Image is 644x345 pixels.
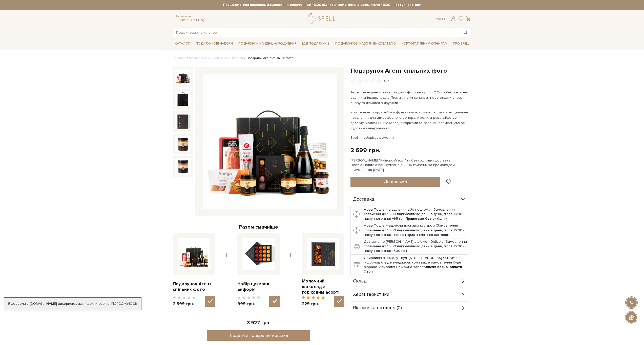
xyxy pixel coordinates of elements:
span: Доставка [353,197,374,202]
input: Пошук товару у каталозі [173,28,460,37]
a: Погоджуюсь [111,301,137,306]
a: telegram [200,18,205,22]
li: Подарунок Агент спільних фото [243,56,294,60]
img: Молочний шоколад з горіховим асорті [307,238,339,270]
div: Я дозволяю [DOMAIN_NAME] використовувати [4,301,141,306]
p: Ігристе вино, сир, ковбаса фует і хамон, оливки та томати — ідеальне поєднання для атмосферного в... [350,110,469,131]
a: logo [306,13,338,24]
a: 0 800 319 233 [175,18,199,22]
a: Подарунки на День народження [236,40,299,48]
span: 2 699 грн. [173,301,196,307]
span: Характеристики [353,292,389,297]
b: Працюємо без вихідних. [407,233,450,237]
a: Головна [173,56,185,60]
div: [PERSON_NAME] "Київський торт" та безкоштовна доставка Новою Поштою при купівлі від 2000 гривень ... [350,158,471,172]
span: 999 грн. [237,301,260,307]
b: після повної оплати [427,265,462,269]
span: Відгуки та питання (0) [353,306,402,310]
div: 0/5 [384,79,389,84]
span: 3 927 грн. [247,320,270,326]
img: Подарунок Агент спільних фото [175,69,191,85]
img: Подарунок Агент спільних фото [178,238,210,270]
a: файли cookie [87,301,110,306]
a: Набір цукерок Ейфорія [237,281,280,292]
a: Про Spell [451,40,471,48]
td: Нова Пошта – відділення або поштомат (Замовлення сплаченні до 16:00 відправляємо день в день, піс... [363,206,468,222]
img: Набір цукерок Ейфорія [242,238,275,270]
a: Ідеї подарунків [300,40,331,48]
img: Подарунок Агент спільних фото [175,158,191,174]
a: Подарункові набори [213,56,243,60]
a: Подарунок Агент спільних фото [173,281,215,292]
a: En [442,17,447,21]
td: Доставка по [PERSON_NAME] від Uklon Delivery (Замовлення сплаченні до 16:00 відправляємо день в д... [363,238,468,255]
button: До кошика [350,177,440,187]
img: Подарунок Агент спільних фото [203,74,337,209]
td: Самовивіз зі складу - вул. [STREET_ADDRESS] Очікуйте інформацію від менеджера, коли ваше замовлен... [363,254,468,275]
a: Каталог [173,40,192,48]
strong: Працюємо без вихідних. Замовлення оплачені до 16:00 відправляємо день в день, після 16:00 - насту... [173,3,471,7]
div: Разом смачніше [173,224,344,230]
a: Вся продукція [189,56,209,60]
span: 229 грн. [302,301,325,307]
img: Подарунок Агент спільних фото [175,136,191,152]
a: Подарункові набори вихователю [333,39,398,48]
p: Телефон екраном вниз і жодних фото на зустрічі? Спокійно, це агент вдалих спільних кадрів. Тих, я... [350,90,469,106]
span: Консультація: [175,15,205,18]
span: Склад [353,279,367,283]
h1: Подарунок Агент спільних фото [350,67,471,75]
img: Подарунок Агент спільних фото [175,91,191,107]
div: Ук [436,17,447,21]
button: Додати 3 товара до кошика [207,330,310,341]
a: Корпоративним клієнтам [400,39,449,48]
img: Подарунок Агент спільних фото [175,113,191,130]
div: 2 699 грн. [350,146,381,154]
a: Молочний шоколад з горіховим асорті [302,278,344,295]
span: | [440,17,441,21]
td: Нова Пошта – адресна доставка кур'єром (Замовлення сплаченні до 16:00 відправляємо день в день, п... [363,222,468,238]
span: + [289,233,293,307]
a: Подарункові набори [194,40,235,48]
span: До кошика [384,179,407,184]
p: Spell — зберігає моменти. [350,135,469,140]
button: Пошук товару у каталозі [460,28,471,37]
span: + [224,233,228,307]
b: Працюємо без вихідних. [405,216,448,221]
